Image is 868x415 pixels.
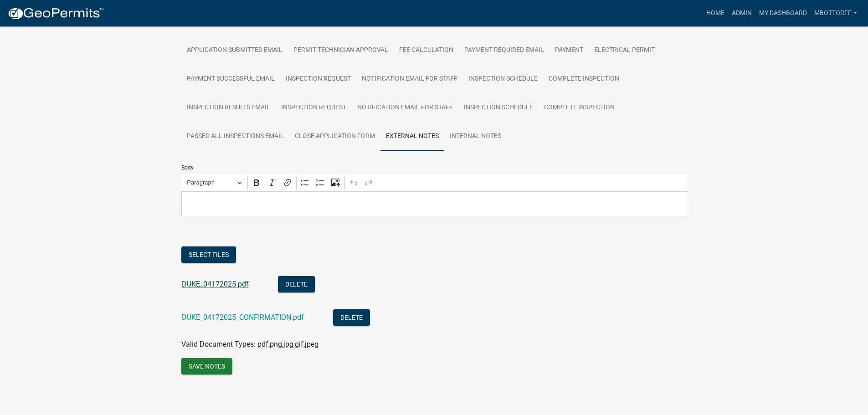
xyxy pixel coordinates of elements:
[181,93,276,123] a: Inspection Results Email
[550,36,589,65] a: Payment
[288,36,394,65] a: Permit Technician Approval
[181,174,687,191] div: Editor toolbar
[181,191,687,216] div: Editor editing area: main. Press Alt+0 for help.
[181,165,194,170] label: Body
[811,5,861,22] a: Mbottorff
[380,122,444,151] a: External Notes
[444,122,507,151] a: Internal Notes
[543,65,625,94] a: Complete Inspection
[183,176,246,190] button: Paragraph, Heading
[458,93,539,123] a: Inspection Schedule
[356,65,463,94] a: Notification Email for Staff
[187,177,234,188] span: Paragraph
[333,314,370,323] wm-modal-confirm: Delete Document
[459,36,550,65] a: Payment Required Email
[703,5,728,22] a: Home
[289,122,380,151] a: Close Application Form
[463,65,543,94] a: Inspection Schedule
[539,93,620,123] a: Complete Inspection
[589,36,660,65] a: Electrical Permit
[394,36,459,65] a: Fee Calculation
[181,340,318,348] span: Valid Document Types: pdf,png,jpg,gif,jpeg
[728,5,755,22] a: Admin
[181,358,232,374] button: Save Notes
[333,309,370,326] button: Delete
[182,313,304,322] a: DUKE_04172025_CONFIRMATION.pdf
[181,122,289,151] a: Passed All Inspections Email
[181,246,236,263] button: Select files
[352,93,458,123] a: Notification Email for Staff
[278,276,315,292] button: Delete
[181,65,280,94] a: Payment Successful Email
[276,93,352,123] a: Inspection Request
[755,5,811,22] a: My Dashboard
[182,280,249,288] a: DUKE_04172025.pdf
[280,65,356,94] a: Inspection Request
[181,36,288,65] a: Application Submitted Email
[278,281,315,289] wm-modal-confirm: Delete Document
